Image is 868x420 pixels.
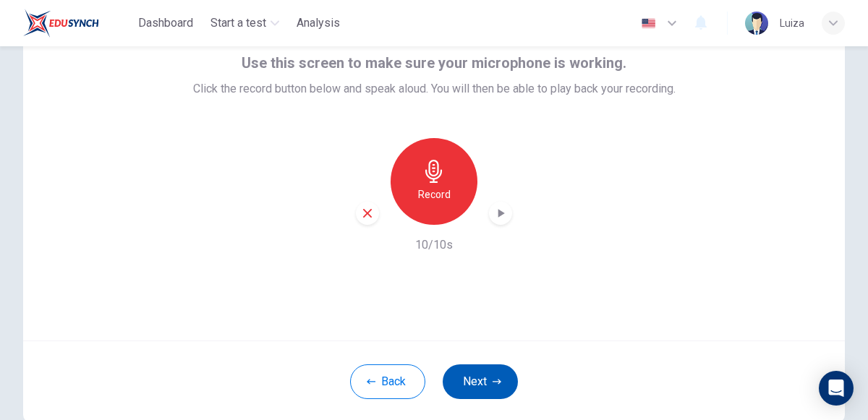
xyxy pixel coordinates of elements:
[443,364,518,399] button: Next
[23,9,132,38] a: EduSynch logo
[242,51,626,74] span: Use this screen to make sure your microphone is working.
[418,186,451,203] h6: Record
[391,138,477,225] button: Record
[205,10,285,36] button: Start a test
[132,10,199,36] button: Dashboard
[297,14,340,32] span: Analysis
[819,371,854,406] div: Open Intercom Messenger
[193,80,676,98] span: Click the record button below and speak aloud. You will then be able to play back your recording.
[780,14,804,32] div: Luiza
[291,10,346,36] button: Analysis
[23,9,99,38] img: EduSynch logo
[639,18,658,29] img: en
[350,364,425,399] button: Back
[138,14,193,32] span: Dashboard
[210,14,266,32] span: Start a test
[745,12,768,35] img: Profile picture
[415,236,453,254] h6: 10/10s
